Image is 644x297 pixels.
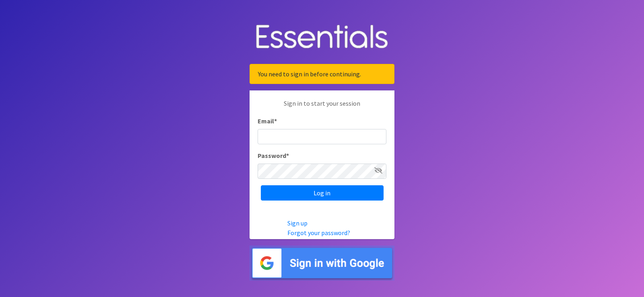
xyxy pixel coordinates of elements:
p: Sign in to start your session [258,98,386,116]
img: Sign in with Google [250,246,394,281]
abbr: required [274,117,277,125]
input: Log in [261,185,384,201]
abbr: required [286,152,289,160]
a: Sign up [287,219,308,227]
img: Human Essentials [250,16,394,58]
div: You need to sign in before continuing. [250,64,394,84]
a: Forgot your password? [287,229,350,237]
label: Email [258,116,277,126]
label: Password [258,151,289,160]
